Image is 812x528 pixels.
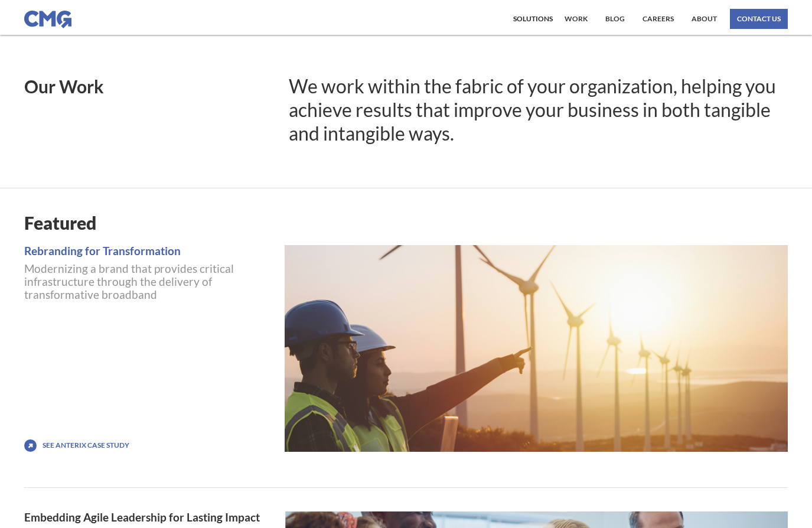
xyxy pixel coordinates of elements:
a: See Anterix Case Study [43,441,129,449]
a: Embedding Agile Leadership for Lasting Impact [24,511,276,523]
div: contact us [737,15,781,22]
a: work [562,9,591,29]
div: Solutions [513,15,553,22]
a: Careers [640,9,677,29]
img: CMG logo in blue. [24,11,71,28]
h1: Featured [24,212,788,233]
a: About [689,9,720,29]
a: Blog [602,9,628,29]
h1: We work within the fabric of your organization, helping you achieve results that improve your bus... [289,74,787,145]
p: Modernizing a brand that provides critical infrastructure through the delivery of transformative ... [24,262,273,301]
a: Rebranding for Transformation [24,245,273,256]
img: icon with arrow pointing up and to the right. [24,439,37,452]
h1: Our Work [24,77,273,95]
